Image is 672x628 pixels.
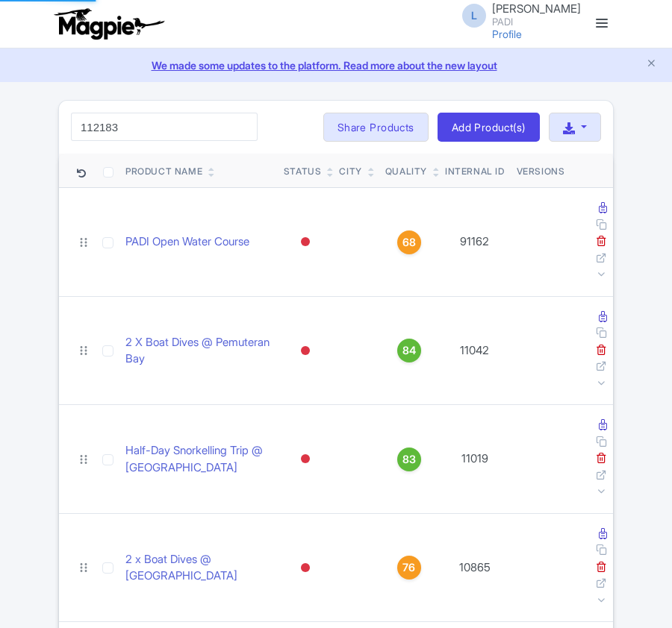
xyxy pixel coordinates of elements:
[438,113,540,142] a: Add Product(s)
[125,551,272,585] a: 2 x Boat Dives @ [GEOGRAPHIC_DATA]
[298,557,313,579] div: Inactive
[71,113,258,141] input: Search product name, city, or interal id
[492,28,522,40] a: Profile
[125,165,202,178] div: Product Name
[339,165,361,178] div: City
[439,513,511,622] td: 10865
[646,56,657,73] button: Close announcement
[462,4,486,28] span: L
[402,451,416,468] span: 83
[402,342,416,359] span: 84
[402,559,415,576] span: 76
[298,448,313,470] div: Inactive
[125,442,272,476] a: Half-Day Snorkelling Trip @ [GEOGRAPHIC_DATA]
[385,165,427,178] div: Quality
[298,231,313,253] div: Inactive
[453,3,581,27] a: L [PERSON_NAME] PADI
[323,113,429,142] a: Share Products
[492,1,581,16] span: [PERSON_NAME]
[298,340,313,362] div: Inactive
[125,334,272,368] a: 2 X Boat Dives @ Pemuteran Bay
[492,17,581,27] small: PADI
[439,296,511,405] td: 11042
[385,556,433,580] a: 76
[385,448,433,471] a: 83
[125,233,249,251] a: PADI Open Water Course
[511,154,571,188] th: Versions
[439,405,511,514] td: 11019
[385,339,433,362] a: 84
[402,234,416,251] span: 68
[385,230,433,254] a: 68
[9,57,663,73] a: We made some updates to the platform. Read more about the new layout
[284,165,322,178] div: Status
[51,7,167,40] img: logo-ab69f6fb50320c5b225c76a69d11143b.png
[439,154,511,188] th: Internal ID
[439,188,511,297] td: 91162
